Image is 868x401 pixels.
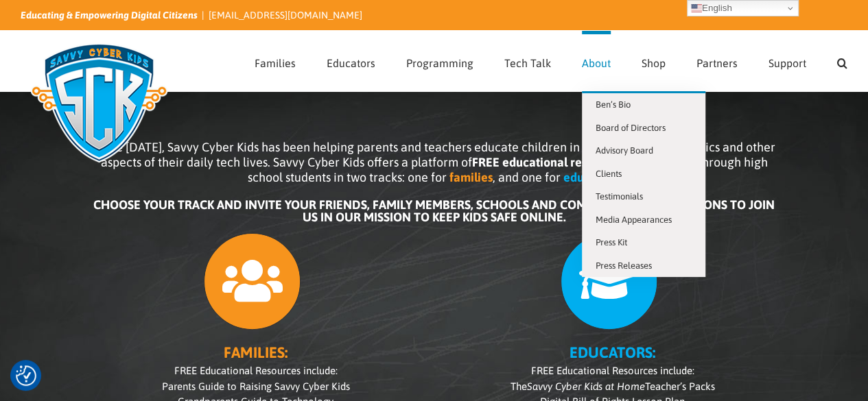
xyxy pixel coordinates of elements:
[696,31,738,91] a: Partners
[255,31,847,91] nav: Main Menu
[472,155,623,169] b: FREE educational resources
[582,231,705,254] a: Press Kit
[582,58,611,69] span: About
[527,380,645,392] i: Savvy Cyber Kids at Home
[596,215,672,225] span: Media Appearances
[642,31,666,91] a: Shop
[596,237,627,247] span: Press Kit
[596,123,666,133] span: Board of Directors
[16,365,36,386] img: Revisit consent button
[596,145,653,156] span: Advisory Board
[449,170,493,184] b: families
[531,365,694,376] span: FREE Educational Resources include:
[582,208,705,232] a: Media Appearances
[582,185,705,208] a: Testimonials
[691,3,702,14] img: en
[582,254,705,278] a: Press Releases
[504,31,551,91] a: Tech Talk
[93,197,775,224] b: CHOOSE YOUR TRACK AND INVITE YOUR FRIENDS, FAMILY MEMBERS, SCHOOLS AND COMMUNITY ORGANIZATIONS TO...
[327,58,375,69] span: Educators
[174,365,338,376] span: FREE Educational Resources include:
[93,140,775,184] span: Since [DATE], Savvy Cyber Kids has been helping parents and teachers educate children in cyber sa...
[837,31,847,91] a: Search
[696,58,738,69] span: Partners
[162,380,350,392] span: Parents Guide to Raising Savvy Cyber Kids
[16,365,36,386] button: Consent Preferences
[582,93,705,117] a: Ben’s Bio
[209,10,362,21] a: [EMAIL_ADDRESS][DOMAIN_NAME]
[582,31,611,91] a: About
[21,34,178,171] img: Savvy Cyber Kids Logo
[224,343,288,361] b: FAMILIES:
[596,260,652,271] span: Press Releases
[769,31,806,91] a: Support
[493,170,561,184] span: , and one for
[406,58,473,69] span: Programming
[255,58,296,69] span: Families
[563,170,618,184] b: educators
[582,139,705,162] a: Advisory Board
[769,58,806,69] span: Support
[596,99,631,110] span: Ben’s Bio
[327,31,375,91] a: Educators
[596,169,622,179] span: Clients
[504,58,551,69] span: Tech Talk
[406,31,473,91] a: Programming
[255,31,296,91] a: Families
[582,162,705,186] a: Clients
[21,10,198,21] i: Educating & Empowering Digital Citizens
[596,191,643,202] span: Testimonials
[642,58,666,69] span: Shop
[582,117,705,140] a: Board of Directors
[511,380,715,392] span: The Teacher’s Packs
[570,343,655,361] b: EDUCATORS:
